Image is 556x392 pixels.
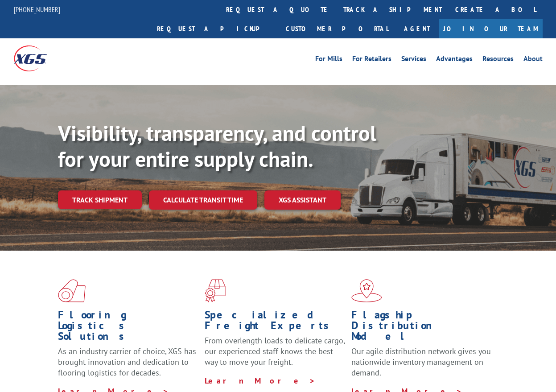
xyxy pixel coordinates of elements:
[523,55,543,65] a: About
[149,190,257,210] a: Calculate transit time
[401,55,426,65] a: Services
[58,119,376,173] b: Visibility, transparency, and control for your entire supply chain.
[205,375,316,386] a: Learn More >
[150,19,279,38] a: Request a pickup
[205,309,345,335] h1: Specialized Freight Experts
[351,309,491,346] h1: Flagship Distribution Model
[351,346,491,378] span: Our agile distribution network gives you nationwide inventory management on demand.
[58,309,198,346] h1: Flooring Logistics Solutions
[351,279,382,302] img: xgs-icon-flagship-distribution-model-red
[436,55,473,65] a: Advantages
[58,346,196,378] span: As an industry carrier of choice, XGS has brought innovation and dedication to flooring logistics...
[14,5,60,14] a: [PHONE_NUMBER]
[315,55,342,65] a: For Mills
[205,335,345,375] p: From overlength loads to delicate cargo, our experienced staff knows the best way to move your fr...
[352,55,391,65] a: For Retailers
[395,19,439,38] a: Agent
[279,19,395,38] a: Customer Portal
[58,190,142,209] a: Track shipment
[264,190,341,210] a: XGS ASSISTANT
[482,55,514,65] a: Resources
[439,19,543,38] a: Join Our Team
[58,279,86,302] img: xgs-icon-total-supply-chain-intelligence-red
[205,279,226,302] img: xgs-icon-focused-on-flooring-red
